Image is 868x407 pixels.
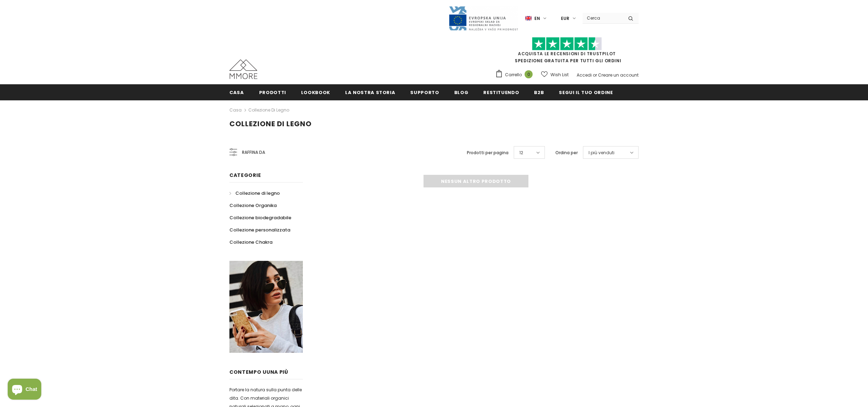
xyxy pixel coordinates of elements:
a: La nostra storia [345,84,395,100]
a: Carrello 0 [495,70,536,80]
span: supporto [410,89,439,96]
a: Casa [229,84,244,100]
span: Carrello [505,71,522,78]
span: or [593,72,597,78]
span: en [534,15,540,22]
a: Javni Razpis [448,15,518,21]
span: Lookbook [301,89,330,96]
a: Blog [454,84,469,100]
span: SPEDIZIONE GRATUITA PER TUTTI GLI ORDINI [495,40,639,64]
inbox-online-store-chat: Shopify online store chat [6,379,43,401]
span: Collezione personalizzata [229,227,290,233]
label: Prodotti per pagina [467,149,508,156]
span: contempo uUna più [229,369,288,376]
span: Collezione di legno [229,119,312,129]
span: 12 [519,149,523,156]
span: Raffina da [242,149,265,156]
span: 0 [525,70,533,78]
a: B2B [534,84,544,100]
a: Restituendo [483,84,519,100]
span: I più venduti [589,149,614,156]
span: B2B [534,89,544,96]
label: Ordina per [555,149,578,156]
a: Acquista le recensioni di TrustPilot [518,51,616,57]
img: i-lang-1.png [525,15,532,21]
a: Prodotti [259,84,286,100]
a: Collezione di legno [248,107,289,113]
a: Collezione personalizzata [229,224,290,236]
input: Search Site [583,13,623,23]
span: Wish List [550,71,569,78]
span: Collezione Organika [229,202,277,209]
span: Restituendo [483,89,519,96]
a: Casa [229,106,242,114]
a: Segui il tuo ordine [559,84,613,100]
span: Casa [229,89,244,96]
img: Casi MMORE [229,59,257,79]
a: Creare un account [598,72,639,78]
a: Collezione di legno [229,187,280,199]
span: Collezione di legno [235,190,280,197]
a: Accedi [577,72,592,78]
a: Collezione Chakra [229,236,272,248]
a: Wish List [541,69,569,81]
span: Segui il tuo ordine [559,89,613,96]
a: Collezione Organika [229,199,277,212]
span: Categorie [229,172,261,179]
img: Javni Razpis [448,6,518,31]
span: EUR [561,15,569,22]
a: Collezione biodegradabile [229,212,291,224]
a: supporto [410,84,439,100]
span: Blog [454,89,469,96]
a: Lookbook [301,84,330,100]
span: Collezione Chakra [229,239,272,245]
img: Fidati di Pilot Stars [532,37,602,51]
span: Prodotti [259,89,286,96]
span: Collezione biodegradabile [229,214,291,221]
span: La nostra storia [345,89,395,96]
